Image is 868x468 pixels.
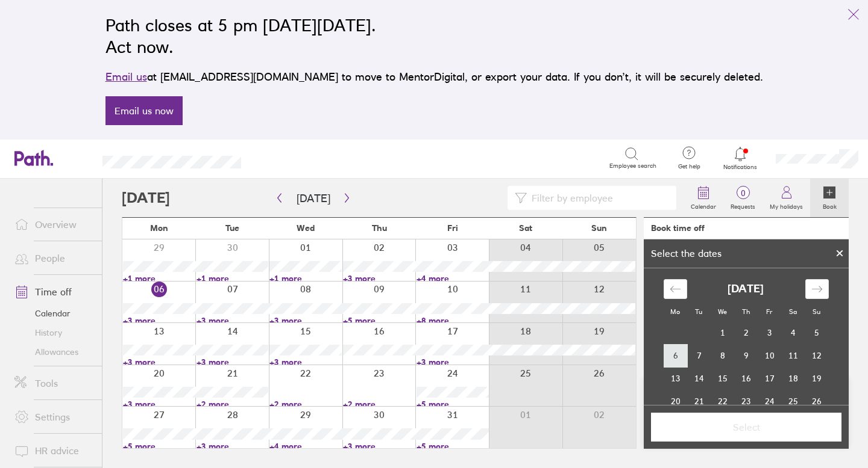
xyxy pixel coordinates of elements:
[5,280,102,304] a: Time off
[734,390,758,413] td: Thursday, October 23, 2025
[105,70,147,83] a: Email us
[651,223,705,233] div: Book time off
[684,179,723,217] a: Calendar
[687,390,711,413] td: Tuesday, October 21, 2025
[734,321,758,344] td: Thursday, October 2, 2025
[781,321,805,344] td: Saturday, October 4, 2025
[742,307,750,316] small: Th
[269,399,342,410] a: +2 more
[781,344,805,367] td: Saturday, October 11, 2025
[734,367,758,390] td: Thursday, October 16, 2025
[711,344,734,367] td: Wednesday, October 8, 2025
[650,268,842,450] div: Calendar
[758,344,781,367] td: Friday, October 10, 2025
[197,357,269,368] a: +3 more
[343,273,415,284] a: +3 more
[718,307,727,316] small: We
[789,307,797,316] small: Sa
[816,200,844,211] label: Book
[644,248,729,259] div: Select the dates
[763,179,810,217] a: My holidays
[591,223,607,233] span: Sun
[123,441,195,452] a: +5 more
[805,367,828,390] td: Sunday, October 19, 2025
[269,273,342,284] a: +1 more
[711,390,734,413] td: Wednesday, October 22, 2025
[197,315,269,326] a: +3 more
[519,223,532,233] span: Sat
[5,439,102,463] a: HR advice
[5,342,102,362] a: Allowances
[758,321,781,344] td: Friday, October 3, 2025
[728,283,764,295] strong: [DATE]
[781,390,805,413] td: Saturday, October 25, 2025
[417,315,489,326] a: +8 more
[5,304,102,323] a: Calendar
[805,321,828,344] td: Sunday, October 5, 2025
[721,164,760,171] span: Notifications
[287,188,340,208] button: [DATE]
[684,200,723,211] label: Calendar
[734,344,758,367] td: Thursday, October 9, 2025
[269,441,342,452] a: +4 more
[758,390,781,413] td: Friday, October 24, 2025
[5,246,102,270] a: People
[805,279,829,299] div: Move forward to switch to the next month.
[105,14,763,58] h2: Path closes at 5 pm [DATE][DATE]. Act now.
[197,441,269,452] a: +3 more
[5,371,102,395] a: Tools
[197,273,269,284] a: +1 more
[105,69,763,85] p: at [EMAIL_ADDRESS][DOMAIN_NAME] to move to MentorDigital, or export your data. If you don’t, it w...
[664,344,687,367] td: Monday, October 6, 2025
[651,413,841,442] button: Select
[763,200,810,211] label: My holidays
[343,315,415,326] a: +5 more
[723,179,763,217] a: 0Requests
[372,223,387,233] span: Thu
[805,390,828,413] td: Sunday, October 26, 2025
[123,357,195,368] a: +3 more
[417,399,489,410] a: +5 more
[687,344,711,367] td: Tuesday, October 7, 2025
[417,357,489,368] a: +3 more
[670,163,709,170] span: Get help
[417,441,489,452] a: +5 more
[269,357,342,368] a: +3 more
[664,390,687,413] td: Monday, October 20, 2025
[695,307,702,316] small: Tu
[225,223,239,233] span: Tue
[269,315,342,326] a: +3 more
[687,367,711,390] td: Tuesday, October 14, 2025
[659,422,833,433] span: Select
[711,367,734,390] td: Wednesday, October 15, 2025
[5,405,102,429] a: Settings
[297,223,315,233] span: Wed
[813,307,820,316] small: Su
[447,223,458,233] span: Fri
[805,344,828,367] td: Sunday, October 12, 2025
[664,367,687,390] td: Monday, October 13, 2025
[781,367,805,390] td: Saturday, October 18, 2025
[721,146,760,171] a: Notifications
[417,273,489,284] a: +4 more
[150,223,168,233] span: Mon
[123,273,195,284] a: +1 more
[123,399,195,410] a: +3 more
[766,307,772,316] small: Fr
[343,441,415,452] a: +3 more
[664,279,687,299] div: Move backward to switch to the previous month.
[197,399,269,410] a: +2 more
[723,200,763,211] label: Requests
[711,321,734,344] td: Wednesday, October 1, 2025
[527,186,669,209] input: Filter by employee
[274,152,304,163] div: Search
[723,188,763,198] span: 0
[105,96,183,125] a: Email us now
[810,179,849,217] a: Book
[123,315,195,326] a: +3 more
[758,367,781,390] td: Friday, October 17, 2025
[609,162,656,170] span: Employee search
[5,212,102,236] a: Overview
[343,399,415,410] a: +2 more
[670,307,680,316] small: Mo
